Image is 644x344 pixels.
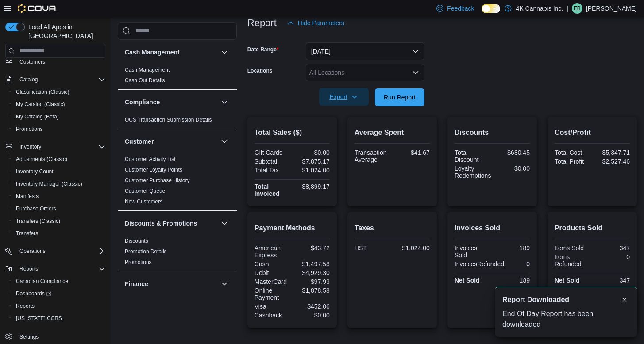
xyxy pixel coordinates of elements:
[219,47,230,57] button: Cash Management
[219,218,230,229] button: Discounts & Promotions
[9,153,109,165] button: Adjustments (Classic)
[12,191,42,202] a: Manifests
[494,149,530,156] div: -$680.45
[16,315,62,322] span: [US_STATE] CCRS
[19,58,45,65] span: Customers
[394,149,430,156] div: $41.67
[16,156,67,163] span: Adjustments (Classic)
[19,76,38,83] span: Catalog
[16,168,54,175] span: Inventory Count
[255,167,290,174] div: Total Tax
[12,228,105,239] span: Transfers
[219,279,230,289] button: Finance
[125,98,217,107] button: Compliance
[294,167,330,174] div: $1,024.00
[118,236,237,271] div: Discounts & Promotions
[12,87,73,97] a: Classification (Classic)
[16,74,41,85] button: Catalog
[12,276,72,287] a: Canadian Compliance
[255,183,280,197] strong: Total Invoiced
[12,111,62,122] a: My Catalog (Beta)
[255,127,330,138] h2: Total Sales ($)
[125,66,170,73] span: Cash Management
[574,3,581,14] span: EB
[2,245,109,257] button: Operations
[255,269,290,276] div: Debit
[455,127,530,138] h2: Discounts
[125,219,217,228] button: Discounts & Promotions
[16,56,105,67] span: Customers
[16,88,69,96] span: Classification (Classic)
[255,245,290,259] div: American Express
[125,238,148,244] a: Discounts
[118,65,237,89] div: Cash Management
[16,246,105,256] span: Operations
[16,246,49,256] button: Operations
[394,245,430,252] div: $1,024.00
[16,290,51,297] span: Dashboards
[125,199,162,205] a: New Customers
[2,141,109,153] button: Inventory
[219,136,230,147] button: Customer
[125,137,217,146] button: Customer
[2,330,109,343] button: Settings
[306,42,424,60] button: [DATE]
[294,278,330,285] div: $97.93
[19,248,46,255] span: Operations
[619,294,630,305] button: Dismiss toast
[12,124,46,134] a: Promotions
[9,98,109,111] button: My Catalog (Classic)
[16,126,43,133] span: Promotions
[12,203,105,214] span: Purchase Orders
[12,124,105,134] span: Promotions
[567,3,568,14] p: |
[247,18,277,28] h3: Report
[255,260,290,268] div: Cash
[494,165,530,172] div: $0.00
[594,158,630,165] div: $2,527.46
[586,3,637,14] p: [PERSON_NAME]
[125,177,190,184] span: Customer Purchase History
[247,46,279,53] label: Date Range
[255,312,290,319] div: Cashback
[375,88,424,106] button: Run Report
[9,111,109,123] button: My Catalog (Beta)
[16,332,42,342] a: Settings
[9,215,109,227] button: Transfers (Classic)
[12,203,60,214] a: Purchase Orders
[294,245,330,252] div: $43.72
[12,216,105,226] span: Transfers (Classic)
[12,179,86,189] a: Inventory Manager (Classic)
[125,77,165,84] a: Cash Out Details
[12,228,42,239] a: Transfers
[555,223,630,233] h2: Products Sold
[9,203,109,215] button: Purchase Orders
[12,313,105,324] span: Washington CCRS
[494,277,530,284] div: 189
[355,223,430,233] h2: Taxes
[482,4,500,13] input: Dark Mode
[16,278,68,285] span: Canadian Compliance
[447,4,474,13] span: Feedback
[255,149,290,156] div: Gift Cards
[125,279,217,288] button: Finance
[19,333,39,340] span: Settings
[12,166,57,177] a: Inventory Count
[125,117,212,123] a: OCS Transaction Submission Details
[555,149,590,156] div: Total Cost
[125,156,176,162] a: Customer Activity List
[16,218,60,225] span: Transfers (Classic)
[2,55,109,68] button: Customers
[16,230,38,237] span: Transfers
[502,294,630,305] div: Notification
[555,158,590,165] div: Total Profit
[355,127,430,138] h2: Average Spent
[455,223,530,233] h2: Invoices Sold
[555,245,590,252] div: Items Sold
[125,188,165,194] a: Customer Queue
[455,149,490,163] div: Total Discount
[508,260,530,268] div: 0
[16,141,105,152] span: Inventory
[125,259,152,265] a: Promotions
[455,260,504,268] div: InvoicesRefunded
